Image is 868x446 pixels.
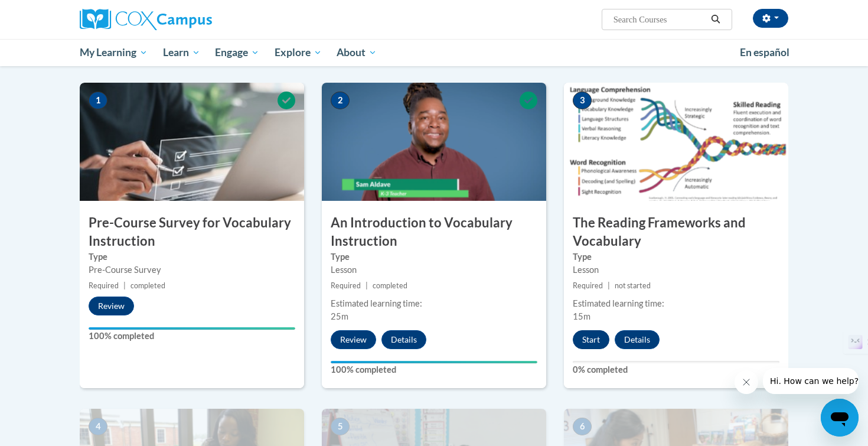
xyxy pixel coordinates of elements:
[573,363,779,376] label: 0% completed
[331,92,350,109] span: 2
[275,45,322,60] span: Explore
[80,83,304,201] img: Course Image
[62,39,806,66] div: Main menu
[322,83,546,201] img: Course Image
[612,12,707,27] input: Search Courses
[608,281,610,290] span: |
[573,330,609,349] button: Start
[821,399,859,437] iframe: Button to launch messaging window
[89,250,295,263] label: Type
[331,263,537,276] div: Lesson
[130,281,165,290] span: completed
[331,297,537,310] div: Estimated learning time:
[155,39,208,66] a: Learn
[615,330,660,349] button: Details
[331,330,376,349] button: Review
[267,39,329,66] a: Explore
[707,12,725,27] button: Search
[89,281,119,290] span: Required
[80,214,304,250] h3: Pre-Course Survey for Vocabulary Instruction
[89,263,295,276] div: Pre-Course Survey
[753,9,788,28] button: Account Settings
[740,46,789,58] span: En español
[573,281,603,290] span: Required
[215,45,259,60] span: Engage
[373,281,407,290] span: completed
[732,40,797,65] a: En español
[573,250,779,263] label: Type
[123,281,126,290] span: |
[573,297,779,310] div: Estimated learning time:
[573,92,592,109] span: 3
[735,370,758,394] iframe: Close message
[763,368,859,394] iframe: Message from company
[80,45,148,60] span: My Learning
[615,281,651,290] span: not started
[89,297,134,315] button: Review
[163,45,200,60] span: Learn
[366,281,368,290] span: |
[573,418,592,435] span: 6
[564,83,788,201] img: Course Image
[331,363,537,376] label: 100% completed
[331,418,350,435] span: 5
[329,39,385,66] a: About
[72,39,155,66] a: My Learning
[89,330,295,343] label: 100% completed
[80,9,304,30] a: Cox Campus
[331,281,361,290] span: Required
[564,214,788,250] h3: The Reading Frameworks and Vocabulary
[573,263,779,276] div: Lesson
[381,330,426,349] button: Details
[89,418,107,435] span: 4
[331,311,348,321] span: 25m
[573,311,590,321] span: 15m
[89,327,295,330] div: Your progress
[337,45,377,60] span: About
[331,361,537,363] div: Your progress
[207,39,267,66] a: Engage
[322,214,546,250] h3: An Introduction to Vocabulary Instruction
[331,250,537,263] label: Type
[80,9,212,30] img: Cox Campus
[89,92,107,109] span: 1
